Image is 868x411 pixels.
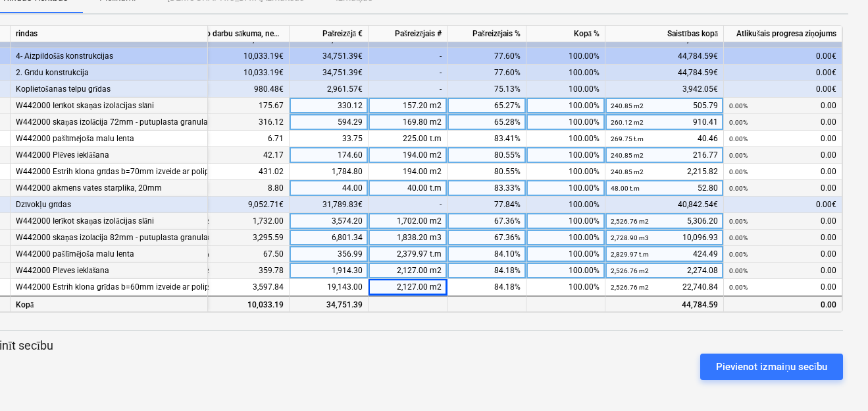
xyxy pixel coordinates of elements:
div: 40.00 t.m [369,180,447,197]
div: 216.77 [611,147,718,164]
div: 80.55% [447,164,526,180]
div: 594.29 [290,114,369,131]
small: 2,526.76 m2 [611,284,649,291]
div: 100.00% [526,98,605,114]
div: 44,784.59€ [605,48,724,65]
div: 4- Aizpildošās konstrukcijas [16,48,202,65]
div: 0.00€ [724,197,842,213]
small: 0.00% [729,102,748,110]
div: Pašreizējā € [290,26,369,42]
small: 2,526.76 m2 [611,267,649,274]
small: 0.00% [729,135,748,142]
div: W442000 Plēves ieklāšana [16,147,202,164]
div: 40,842.54€ [605,197,724,213]
div: W442000 Plēves ieklāšana [16,263,202,279]
div: 6.71 [176,131,284,147]
div: 75.13% [447,81,526,98]
div: 100.00% [526,114,605,131]
div: Kopā % [526,26,605,42]
div: 83.41% [447,131,526,147]
div: W442000 akmens vates starplika, 20mm [16,180,202,197]
div: 174.60 [290,147,369,164]
div: 2,127.00 m2 [369,263,447,279]
div: 10,033.19€ [171,65,290,81]
small: 48.00 t.m [611,185,640,192]
div: 316.12 [176,114,284,131]
div: 19,143.00 [290,279,369,296]
div: 1,732.00 [176,213,284,230]
div: 0.00 [729,230,836,246]
div: 1,784.80 [290,164,369,180]
div: 2,127.00 m2 [369,279,447,296]
div: 0.00 [729,279,836,296]
div: 1,838.20 m3 [369,230,447,246]
small: 2,829.97 t.m [611,251,649,258]
div: 0.00€ [724,65,842,81]
div: W442000 Ierīkot skaņas izolācijas slāni [16,98,202,114]
div: 44.00 [290,180,369,197]
div: 100.00% [526,279,605,296]
div: 2. Grīdu konstrukcija [16,65,202,81]
div: 2,215.82 [611,164,718,180]
div: 1,914.30 [290,263,369,279]
div: 65.28% [447,114,526,131]
small: 0.00% [729,251,748,258]
div: Kopā [11,296,208,312]
div: 0.00 [729,164,836,180]
small: 0.00% [729,152,748,159]
div: 3,597.84 [176,279,284,296]
div: 356.99 [290,246,369,263]
div: W442000 skaņas izolācija 72mm - putuplasta granulas ar saistvielu (mašīnas recepte: putuplasta gr... [16,114,202,131]
div: 100.00% [526,246,605,263]
div: W442000 skaņas izolācija 82mm - putuplasta granulas ar saistvielu (mašīnas recepte: putuplasta gr... [16,230,202,246]
div: 100.00% [526,65,605,81]
div: 22,740.84 [611,279,718,296]
div: 65.27% [447,98,526,114]
div: rindas [11,26,208,42]
div: 169.80 m2 [369,114,447,131]
div: 0.00 [729,213,836,230]
div: 34,751.39 [290,296,369,312]
div: 100.00% [526,164,605,180]
div: 34,751.39€ [290,65,369,81]
div: 40.46 [611,131,718,147]
small: 240.85 m2 [611,152,644,159]
small: 0.00% [729,284,748,291]
div: 2,274.08 [611,263,718,279]
div: 84.18% [447,279,526,296]
div: 175.67 [176,98,284,114]
div: 0.00 [729,297,836,313]
div: 80.55% [447,147,526,164]
div: Dzīvokļu grīdas [16,197,202,213]
div: 10,096.93 [611,230,718,246]
div: 67.36% [447,230,526,246]
div: 100.00% [526,197,605,213]
div: W442000 Estrih klona grīdas b=70mm izveide ar polipropilena šķiedru (180g/0,2m3) [16,164,202,180]
div: 980.48€ [171,81,290,98]
div: 44,784.59 [605,296,724,312]
small: 0.00% [729,119,748,126]
div: 0.00 [729,246,836,263]
div: Koplietošanas telpu grīdas [16,81,202,98]
div: 100.00% [526,147,605,164]
div: W442000 Ierīkot skaņas izolācijas slāni [16,213,202,230]
div: W442000 Estrih klona grīdas b=60mm izveide ar polipropilena šķiedru (180g/0,2m3) [16,279,202,296]
div: 0.00 [729,114,836,131]
div: 0.00 [729,147,836,164]
div: 157.20 m2 [369,98,447,114]
small: 0.00% [729,234,748,241]
div: 67.36% [447,213,526,230]
small: 2,526.76 m2 [611,218,649,225]
div: 424.49 [611,246,718,263]
div: 3,942.05€ [605,81,724,98]
div: - [369,65,447,81]
div: 9,052.71€ [171,197,290,213]
div: 194.00 m2 [369,147,447,164]
small: 0.00% [729,267,748,274]
div: Saistības kopā [605,26,724,42]
div: 83.33% [447,180,526,197]
div: 33.75 [290,131,369,147]
small: 240.85 m2 [611,102,644,110]
div: 5,306.20 [611,213,718,230]
div: Izpilde no darbu sākuma, neskaitot kārtējā mēneša izpildi [171,26,290,42]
